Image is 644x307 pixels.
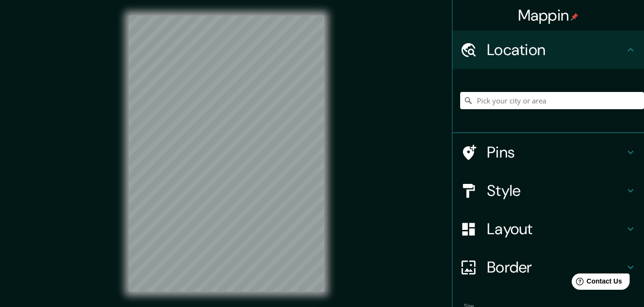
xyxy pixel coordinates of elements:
[518,6,579,25] h4: Mappin
[129,15,324,292] canvas: Map
[487,40,625,59] h4: Location
[487,258,625,277] h4: Border
[452,31,644,69] div: Location
[452,171,644,210] div: Style
[487,143,625,162] h4: Pins
[452,133,644,171] div: Pins
[452,210,644,248] div: Layout
[460,92,644,109] input: Pick your city or area
[487,219,625,239] h4: Layout
[452,248,644,286] div: Border
[487,181,625,200] h4: Style
[559,270,633,296] iframe: Help widget launcher
[571,13,578,21] img: pin-icon.png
